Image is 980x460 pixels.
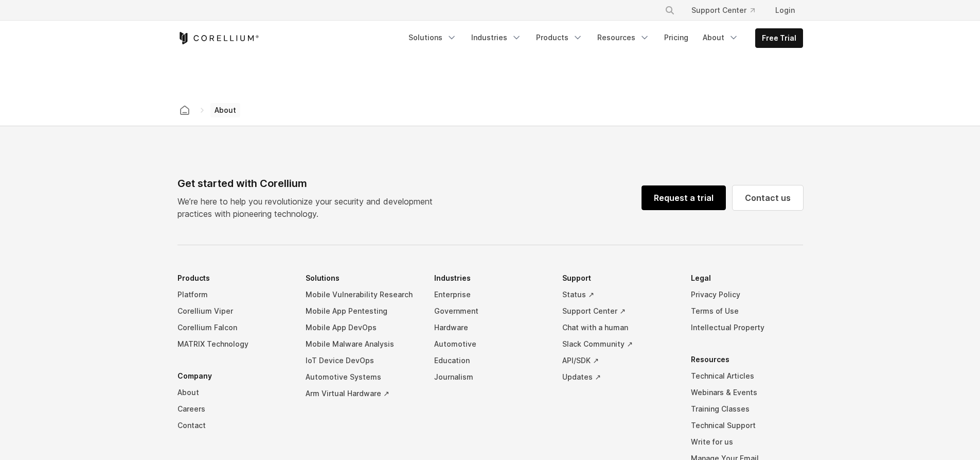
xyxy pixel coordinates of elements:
[691,434,803,450] a: Write for us
[402,28,463,47] a: Solutions
[434,336,546,352] a: Automotive
[306,369,418,385] a: Automotive Systems
[691,319,803,336] a: Intellectual Property
[756,29,803,47] a: Free Trial
[562,336,674,352] a: Slack Community ↗
[434,286,546,303] a: Enterprise
[691,303,803,319] a: Terms of Use
[177,286,290,303] a: Platform
[562,286,674,303] a: Status ↗
[177,195,441,220] p: We’re here to help you revolutionize your security and development practices with pioneering tech...
[177,32,259,44] a: Corellium Home
[691,368,803,384] a: Technical Articles
[562,303,674,319] a: Support Center ↗
[658,28,694,47] a: Pricing
[210,103,240,117] span: About
[465,28,528,47] a: Industries
[177,303,290,319] a: Corellium Viper
[177,319,290,336] a: Corellium Falcon
[683,1,763,20] a: Support Center
[306,319,418,336] a: Mobile App DevOps
[306,336,418,352] a: Mobile Malware Analysis
[434,369,546,385] a: Journalism
[177,401,290,417] a: Careers
[177,417,290,434] a: Contact
[562,352,674,369] a: API/SDK ↗
[306,352,418,369] a: IoT Device DevOps
[767,1,803,20] a: Login
[434,352,546,369] a: Education
[306,385,418,402] a: Arm Virtual Hardware ↗
[177,336,290,352] a: MATRIX Technology
[530,28,589,47] a: Products
[177,384,290,401] a: About
[691,417,803,434] a: Technical Support
[177,176,441,191] div: Get started with Corellium
[691,286,803,303] a: Privacy Policy
[697,28,745,47] a: About
[434,319,546,336] a: Hardware
[175,103,194,117] a: Corellium home
[642,185,726,210] a: Request a trial
[402,28,803,48] div: Navigation Menu
[306,303,418,319] a: Mobile App Pentesting
[733,185,803,210] a: Contact us
[652,1,803,20] div: Navigation Menu
[562,369,674,385] a: Updates ↗
[661,1,679,20] button: Search
[562,319,674,336] a: Chat with a human
[434,303,546,319] a: Government
[691,401,803,417] a: Training Classes
[306,286,418,303] a: Mobile Vulnerability Research
[591,28,656,47] a: Resources
[691,384,803,401] a: Webinars & Events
